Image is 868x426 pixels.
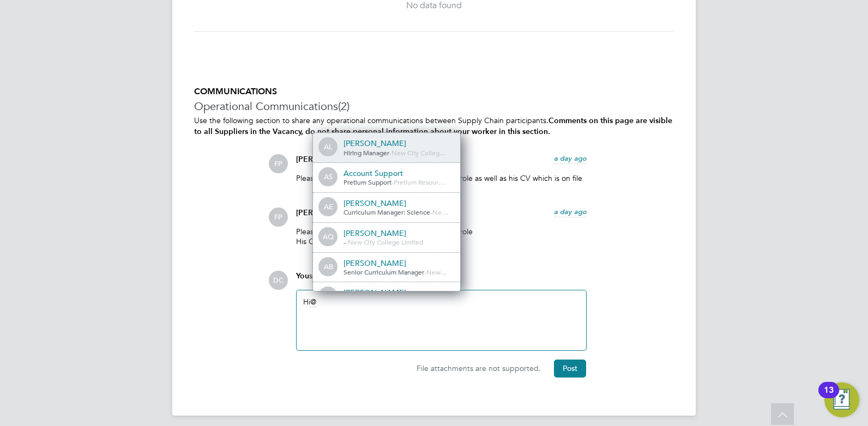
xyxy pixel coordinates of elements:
span: - [343,238,346,246]
div: [PERSON_NAME] [343,198,453,208]
button: Post [554,360,586,377]
span: AL [320,138,337,156]
span: Senior Curriculum Manager [343,267,424,276]
div: [PERSON_NAME] [343,258,453,268]
span: - [346,238,348,246]
span: AQ [320,228,337,246]
div: say: [296,271,587,290]
span: Pretium Support [343,178,391,186]
span: Ne… [432,208,448,216]
span: New City College Limited [348,238,423,246]
span: You [296,271,309,281]
div: Hi [303,297,580,344]
span: AS [320,168,337,186]
span: New City Colleg… [391,148,446,157]
div: [PERSON_NAME] [343,288,453,297]
span: File attachments are not supported. [417,363,541,373]
span: - [430,208,432,216]
span: a day ago [554,154,587,163]
span: - [389,148,391,157]
span: New… [426,267,447,276]
span: [PERSON_NAME] [296,155,359,164]
span: [PERSON_NAME] [296,208,359,217]
h3: Operational Communications [194,99,674,113]
span: AH [320,288,337,305]
span: Pretium Resour… [394,178,445,186]
div: Account Support [343,168,453,178]
span: Hiring Manager [343,148,389,157]
span: AE [320,198,337,216]
div: [PERSON_NAME] [343,138,453,148]
button: Open Resource Center, 13 new notifications [824,382,859,417]
span: a day ago [554,207,587,216]
span: - [391,178,394,186]
span: - [424,267,426,276]
span: DC [269,271,288,290]
p: Use the following section to share any operational communications between Supply Chain participants. [194,115,674,136]
p: Please see [PERSON_NAME] submitted for the role His Cv is on file [296,227,587,246]
span: FP [269,208,288,227]
span: AB [320,258,337,276]
span: (2) [338,99,349,113]
span: Curriculum Manager: Science [343,208,430,216]
h5: COMMUNICATIONS [194,86,674,98]
span: FP [269,154,288,173]
b: Comments on this page are visible to all Suppliers in the Vacancy, do not share personal informat... [194,116,672,136]
div: [PERSON_NAME] [343,228,453,238]
div: 13 [824,390,834,404]
p: Please see [PERSON_NAME] submitted for the role as well as his CV which is on file [296,173,587,183]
